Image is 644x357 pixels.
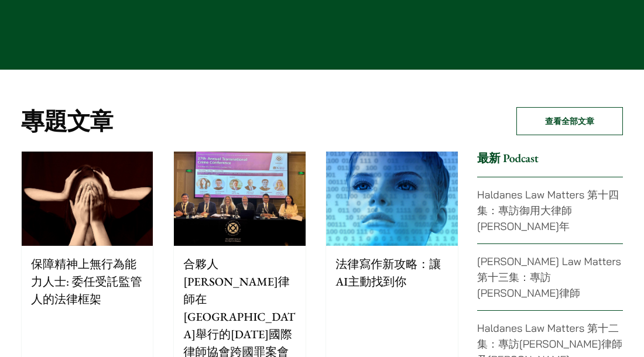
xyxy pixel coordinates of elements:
[477,151,623,165] h3: 最新 Podcast
[516,107,623,135] a: 查看全部文章
[477,188,619,233] a: Haldanes Law Matters 第十四集：專訪御用大律師 [PERSON_NAME]年
[21,107,342,135] h2: 專題文章
[477,255,621,300] a: [PERSON_NAME] Law Matters 第十三集：專訪[PERSON_NAME]律師
[335,255,448,290] p: 法律寫作新攻略：讓AI主動找到你
[31,255,143,308] p: 保障精神上無行為能力人士: 委任受託監管人的法律框架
